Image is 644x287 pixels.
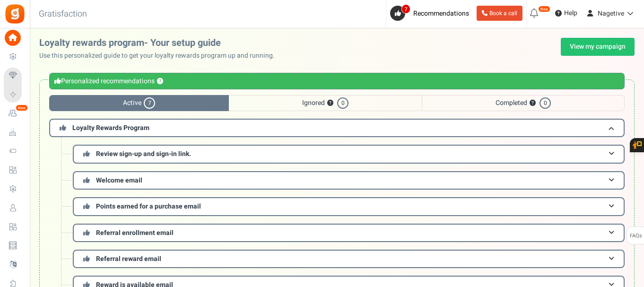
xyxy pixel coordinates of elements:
[144,97,155,109] span: 7
[96,175,142,185] span: Welcome email
[96,201,201,211] span: Points earned for a purchase email
[96,149,191,159] span: Review sign-up and sign-in link.
[629,227,642,245] span: FAQs
[72,123,149,133] span: Loyalty Rewards Program
[4,3,26,25] img: Gratisfaction
[561,38,635,56] a: View my campaign
[96,228,174,238] span: Referral enrollment email
[540,97,551,109] span: 0
[28,5,97,24] h3: Gratisfaction
[477,6,522,21] a: Book a call
[157,78,163,85] button: ?
[327,100,333,106] button: ?
[229,95,422,111] span: Ignored
[4,105,26,122] a: New
[598,9,624,18] span: Nagetive
[562,9,577,18] span: Help
[39,51,282,61] p: Use this personalized guide to get your loyalty rewards program up and running.
[96,254,161,264] span: Referral reward email
[401,4,410,14] span: 7
[422,95,625,111] span: Completed
[39,38,282,48] h2: Loyalty rewards program- Your setup guide
[337,97,348,109] span: 0
[413,9,469,18] span: Recommendations
[538,6,550,12] em: New
[390,6,473,21] a: 7 Recommendations
[551,6,581,21] a: Help
[49,73,625,89] div: Personalized recommendations
[16,104,28,111] em: New
[49,95,229,111] span: Active
[530,100,536,106] button: ?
